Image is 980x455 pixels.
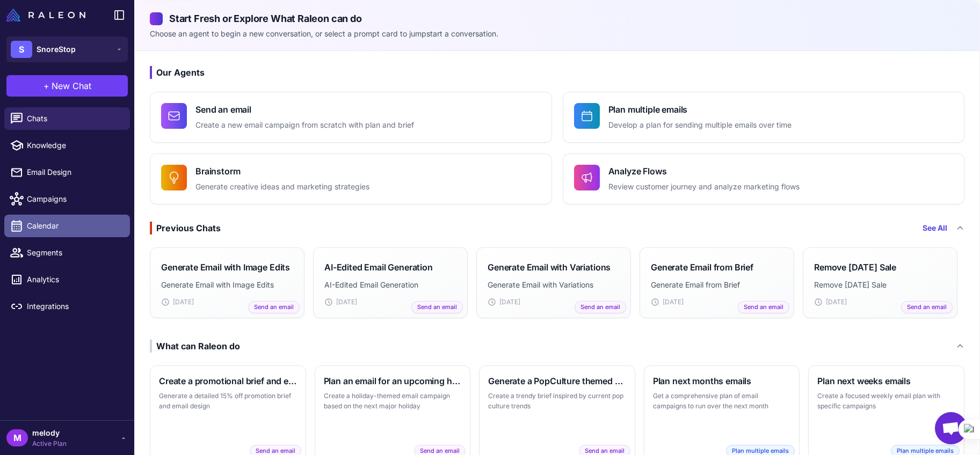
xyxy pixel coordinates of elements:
h3: Plan next months emails [653,375,791,387]
a: Integrations [4,295,130,318]
span: Analytics [27,274,121,285]
button: Send an emailCreate a new email campaign from scratch with plan and brief [150,92,552,143]
div: [DATE] [651,297,783,307]
h4: Plan multiple emails [608,103,792,116]
span: Knowledge [27,140,121,151]
span: Send an email [901,301,953,313]
a: Segments [4,241,130,264]
a: Raleon Logo [6,9,90,21]
p: Review customer journey and analyze marketing flows [608,181,800,193]
span: New Chat [52,79,91,92]
div: Open chat [935,412,967,444]
span: Email Design [27,166,121,178]
button: Plan multiple emailsDevelop a plan for sending multiple emails over time [563,92,965,143]
div: [DATE] [324,297,456,307]
span: Chats [27,113,121,124]
p: Generate Email from Brief [651,279,783,291]
h4: Brainstorm [195,165,369,178]
button: Analyze FlowsReview customer journey and analyze marketing flows [563,153,965,204]
div: M [6,429,28,446]
h3: AI-Edited Email Generation [324,261,433,274]
p: Create a holiday-themed email campaign based on the next major holiday [324,391,462,412]
p: Generate Email with Image Edits [161,279,293,291]
h3: Generate a PopCulture themed brief [488,375,626,387]
p: Generate Email with Variations [488,279,620,291]
span: Segments [27,247,121,259]
button: SSnoreStop [6,36,128,62]
h3: Create a promotional brief and email [159,375,297,387]
h3: Our Agents [150,66,964,79]
div: Previous Chats [150,222,221,234]
p: Develop a plan for sending multiple emails over time [608,119,792,131]
h2: Start Fresh or Explore What Raleon can do [150,11,964,26]
span: melody [32,427,67,439]
span: Send an email [738,301,789,313]
span: Calendar [27,220,121,232]
a: See All [923,222,947,234]
a: Chats [4,107,130,130]
a: Campaigns [4,188,130,210]
h3: Plan an email for an upcoming holiday [324,375,462,387]
p: AI-Edited Email Generation [324,279,456,291]
button: +New Chat [6,75,128,97]
div: What can Raleon do [150,340,240,353]
button: BrainstormGenerate creative ideas and marketing strategies [150,153,552,204]
h3: Plan next weeks emails [817,375,955,387]
p: Create a trendy brief inspired by current pop culture trends [488,391,626,412]
a: Email Design [4,161,130,184]
a: Knowledge [4,134,130,157]
p: Generate a detailed 15% off promotion brief and email design [159,391,297,412]
span: Active Plan [32,439,67,449]
div: [DATE] [161,297,293,307]
h4: Analyze Flows [608,165,800,178]
a: Analytics [4,268,130,291]
p: Generate creative ideas and marketing strategies [195,181,369,193]
span: Send an email [248,301,300,313]
img: Raleon Logo [6,9,85,21]
h3: Remove [DATE] Sale [814,261,896,274]
p: Get a comprehensive plan of email campaigns to run over the next month [653,391,791,412]
span: + [43,79,49,92]
div: [DATE] [488,297,620,307]
span: Send an email [575,301,626,313]
span: Integrations [27,300,121,312]
h4: Send an email [195,103,414,116]
span: Campaigns [27,193,121,205]
a: Calendar [4,215,130,237]
div: S [11,41,32,58]
p: Remove [DATE] Sale [814,279,946,291]
h3: Generate Email with Variations [488,261,611,274]
span: SnoreStop [37,43,76,55]
p: Create a focused weekly email plan with specific campaigns [817,391,955,412]
div: [DATE] [814,297,946,307]
h3: Generate Email with Image Edits [161,261,290,274]
p: Create a new email campaign from scratch with plan and brief [195,119,414,131]
span: Send an email [411,301,463,313]
h3: Generate Email from Brief [651,261,753,274]
p: Choose an agent to begin a new conversation, or select a prompt card to jumpstart a conversation. [150,28,964,40]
